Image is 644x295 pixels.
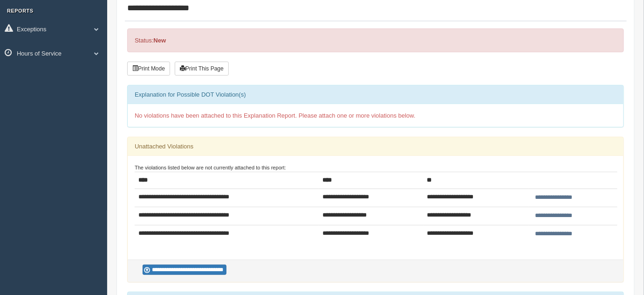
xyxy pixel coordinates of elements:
div: Explanation for Possible DOT Violation(s) [128,85,623,104]
button: Print This Page [175,62,229,76]
strong: New [153,37,166,44]
span: No violations have been attached to this Explanation Report. Please attach one or more violations... [135,112,416,119]
button: Print Mode [127,62,170,76]
div: Unattached Violations [128,137,623,156]
small: The violations listed below are not currently attached to this report: [135,165,286,170]
div: Status: [127,28,624,52]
